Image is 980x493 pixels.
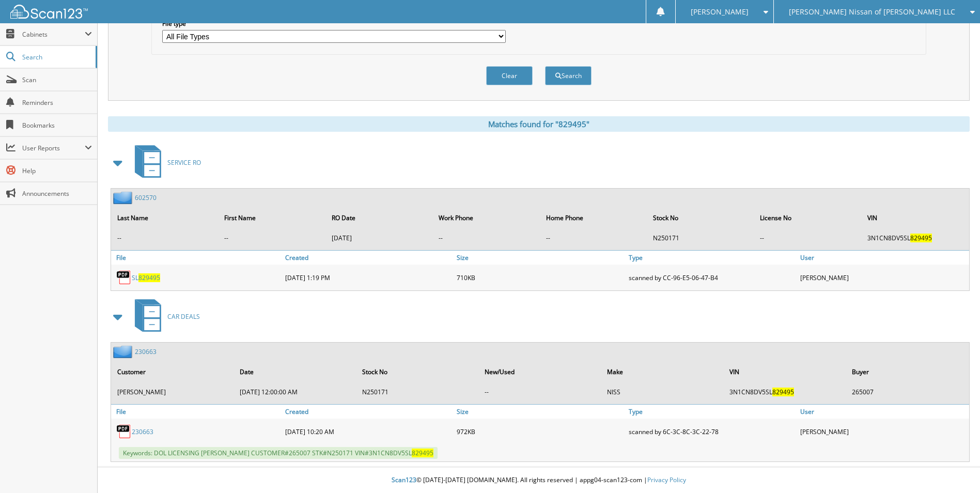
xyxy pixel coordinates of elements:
[129,142,201,183] a: SERVICE RO
[138,273,160,282] span: 829495
[798,267,969,288] div: [PERSON_NAME]
[433,229,539,246] td: --
[862,207,968,228] th: VIN
[22,98,92,107] span: Reminders
[22,53,90,61] span: Search
[112,207,218,228] th: Last Name
[862,229,968,246] td: 3N1CN8DV5SL
[111,405,283,419] a: File
[755,207,861,228] th: License No
[22,189,92,198] span: Announcements
[412,449,433,457] span: 829495
[357,361,478,382] th: Stock No
[541,207,647,228] th: Home Phone
[910,234,932,242] span: 829495
[602,383,723,400] td: NISS
[219,207,325,228] th: First Name
[724,361,846,382] th: VIN
[112,383,234,400] td: [PERSON_NAME]
[116,270,132,285] img: PDF.png
[647,475,686,484] a: Privacy Policy
[98,468,980,493] div: © [DATE]-[DATE] [DOMAIN_NAME]. All rights reserved | appg04-scan123-com |
[162,19,506,28] label: File type
[283,421,454,442] div: [DATE] 10:20 AM
[167,312,200,321] span: CAR DEALS
[22,144,85,152] span: User Reports
[602,361,723,382] th: Make
[283,405,454,419] a: Created
[798,421,969,442] div: [PERSON_NAME]
[113,191,135,204] img: folder2.png
[626,251,798,265] a: Type
[22,30,85,39] span: Cabinets
[326,229,432,246] td: [DATE]
[479,361,601,382] th: New/Used
[433,207,539,228] th: Work Phone
[626,267,798,288] div: scanned by CC-96-E5-06-47-B4
[392,475,416,484] span: Scan123
[847,383,968,400] td: 265007
[112,229,218,246] td: --
[648,229,754,246] td: N250171
[454,267,626,288] div: 710KB
[235,383,356,400] td: [DATE] 12:00:00 AM
[22,166,92,175] span: Help
[357,383,478,400] td: N250171
[928,443,980,493] iframe: Chat Widget
[648,207,754,228] th: Stock No
[116,424,132,439] img: PDF.png
[283,267,454,288] div: [DATE] 1:19 PM
[129,296,200,337] a: CAR DEALS
[755,229,861,246] td: --
[789,9,955,15] span: [PERSON_NAME] Nissan of [PERSON_NAME] LLC
[108,116,970,132] div: Matches found for "829495"
[626,405,798,419] a: Type
[135,193,157,202] a: 602570
[626,421,798,442] div: scanned by 6C-3C-8C-3C-22-78
[219,229,325,246] td: --
[283,251,454,265] a: Created
[454,251,626,265] a: Size
[235,361,356,382] th: Date
[113,345,135,358] img: folder2.png
[454,421,626,442] div: 972KB
[798,405,969,419] a: User
[112,361,234,382] th: Customer
[22,75,92,84] span: Scan
[454,405,626,419] a: Size
[119,447,438,459] span: Keywords: DOL LICENSING [PERSON_NAME] CUSTOMER#265007 STK#N250171 VIN#3N1CN8DV5SL
[132,273,160,282] a: SL829495
[486,66,533,85] button: Clear
[111,251,283,265] a: File
[167,158,201,167] span: SERVICE RO
[724,383,846,400] td: 3N1CN8DV5SL
[847,361,968,382] th: Buyer
[132,427,153,436] a: 230663
[135,347,157,356] a: 230663
[772,388,794,396] span: 829495
[22,121,92,130] span: Bookmarks
[326,207,432,228] th: RO Date
[798,251,969,265] a: User
[479,383,601,400] td: --
[545,66,592,85] button: Search
[541,229,647,246] td: --
[691,9,749,15] span: [PERSON_NAME]
[10,5,88,19] img: scan123-logo-white.svg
